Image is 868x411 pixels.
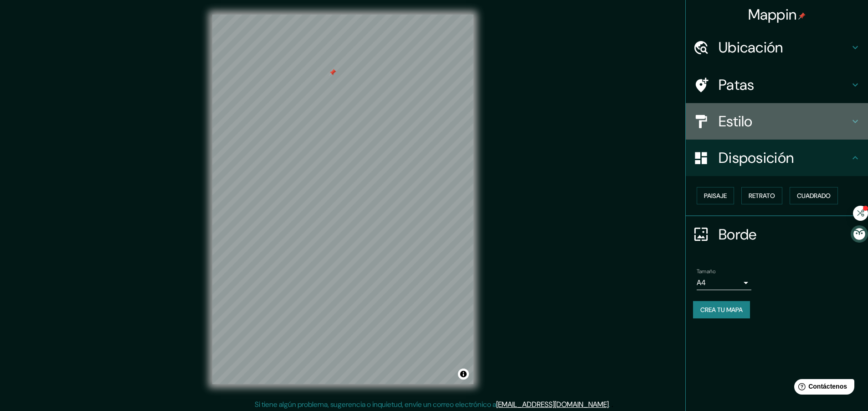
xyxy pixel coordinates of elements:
[697,276,751,290] div: A4
[686,140,868,176] div: Disposición
[697,187,734,204] button: Paisaje
[790,187,838,204] button: Cuadrado
[686,67,868,103] div: Patas
[697,268,715,275] font: Tamaño
[704,192,727,200] font: Paisaje
[719,75,755,94] font: Patas
[798,12,806,20] img: pin-icon.png
[611,399,613,409] font: .
[719,148,794,167] font: Disposición
[697,278,706,287] font: A4
[496,400,609,409] a: [EMAIL_ADDRESS][DOMAIN_NAME]
[693,301,750,318] button: Crea tu mapa
[686,103,868,140] div: Estilo
[255,400,496,409] font: Si tiene algún problema, sugerencia o inquietud, envíe un correo electrónico a
[719,225,757,244] font: Borde
[700,306,743,314] font: Crea tu mapa
[719,38,783,57] font: Ubicación
[787,375,858,401] iframe: Lanzador de widgets de ayuda
[610,399,611,409] font: .
[797,192,831,200] font: Cuadrado
[749,192,775,200] font: Retrato
[212,15,473,384] canvas: Mapa
[741,187,782,204] button: Retrato
[719,112,753,131] font: Estilo
[748,5,797,24] font: Mappin
[686,216,868,253] div: Borde
[609,400,610,409] font: .
[686,29,868,66] div: Ubicación
[458,369,469,380] button: Activar o desactivar atribución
